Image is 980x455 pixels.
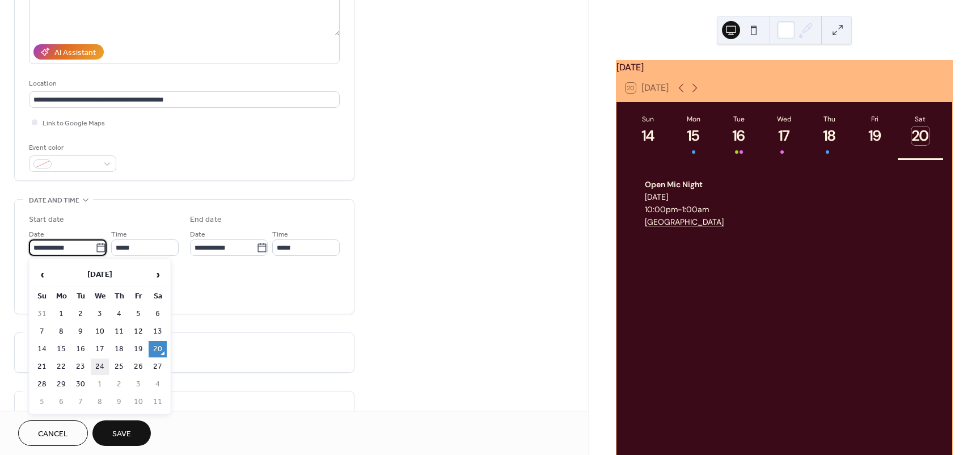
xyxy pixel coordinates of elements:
td: 13 [149,323,167,340]
td: 20 [149,341,167,357]
span: ‹ [33,263,50,286]
button: Save [92,420,151,446]
td: 12 [129,323,147,340]
span: Time [272,229,288,241]
th: Fr [129,288,147,305]
td: 16 [71,341,90,357]
div: Location [29,78,337,90]
td: 23 [71,359,90,375]
td: 28 [33,376,51,393]
td: 11 [149,394,167,410]
td: 22 [52,359,70,375]
button: Mon15 [671,109,716,160]
td: 9 [110,394,128,410]
td: 8 [52,323,70,340]
td: 7 [71,394,90,410]
span: › [149,263,166,286]
div: Fri [856,115,894,124]
td: 11 [110,323,128,340]
td: 7 [33,323,51,340]
td: 4 [110,306,128,322]
td: 18 [110,341,128,357]
td: 5 [33,394,51,410]
td: 26 [129,359,147,375]
td: 29 [52,376,70,393]
th: We [91,288,109,305]
button: Fri19 [852,109,898,160]
td: 3 [91,306,109,322]
td: 31 [33,306,51,322]
td: 1 [52,306,70,322]
span: Save [112,428,131,440]
div: 14 [639,127,658,145]
td: 15 [52,341,70,357]
td: 6 [149,306,167,322]
td: 5 [129,306,147,322]
td: 2 [71,306,90,322]
a: [GEOGRAPHIC_DATA] [645,217,724,227]
div: End date [190,214,222,226]
td: 25 [110,359,128,375]
button: Tue16 [716,109,762,160]
span: Link to Google Maps [43,117,105,129]
div: Open Mic Night [645,179,724,189]
td: 4 [149,376,167,393]
div: Tue [720,115,758,124]
span: Date [190,229,205,241]
button: Wed17 [762,109,807,160]
td: 19 [129,341,147,357]
span: 10:00pm [645,204,678,214]
td: 3 [129,376,147,393]
td: 6 [52,394,70,410]
div: 16 [730,127,749,145]
button: AI Assistant [33,44,104,60]
td: 24 [91,359,109,375]
div: 20 [911,127,930,145]
div: Thu [810,115,849,124]
span: Time [111,229,127,241]
button: Cancel [18,420,88,446]
td: 10 [129,394,147,410]
span: Cancel [38,428,68,440]
button: Sat20 [898,109,943,160]
td: 9 [71,323,90,340]
td: 30 [71,376,90,393]
td: 2 [110,376,128,393]
td: 14 [33,341,51,357]
td: 10 [91,323,109,340]
span: 1:00am [682,204,709,214]
th: Su [33,288,51,305]
div: Sun [629,115,668,124]
button: Sun14 [626,109,671,160]
div: 17 [775,127,794,145]
td: 8 [91,394,109,410]
th: Th [110,288,128,305]
div: Event color [29,142,114,154]
div: AI Assistant [54,47,96,59]
td: 27 [149,359,167,375]
th: Mo [52,288,70,305]
button: Thu18 [807,109,852,160]
div: [DATE] [616,61,952,74]
div: Start date [29,214,64,226]
td: 17 [91,341,109,357]
div: 18 [821,127,839,145]
div: [DATE] [645,192,724,202]
div: 15 [685,127,703,145]
th: [DATE] [52,263,147,287]
div: Sat [901,115,940,124]
th: Tu [71,288,90,305]
div: Mon [674,115,713,124]
td: 21 [33,359,51,375]
div: 19 [866,127,885,145]
span: Date [29,229,44,241]
div: Wed [765,115,804,124]
span: - [678,204,682,214]
span: Date and time [29,195,79,207]
td: 1 [91,376,109,393]
th: Sa [149,288,167,305]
